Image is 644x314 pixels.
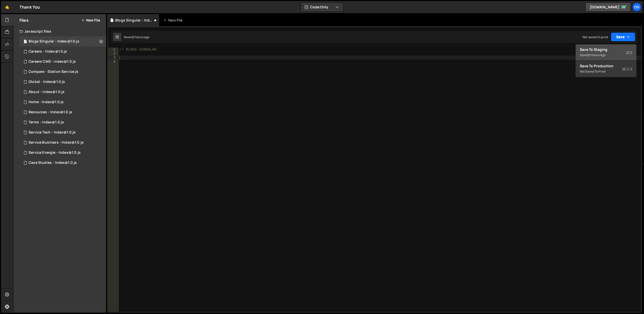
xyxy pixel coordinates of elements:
div: 16150/43401.js [19,97,106,107]
div: 4 [108,60,119,64]
span: S [626,50,632,55]
div: Careers - Index@1.0.js [29,49,67,54]
div: 2 hours ago [589,53,606,57]
div: Save to Production [580,63,632,69]
div: Compare - Station Service.js [29,70,78,74]
div: 16150/44830.js [19,47,106,57]
a: 🤙 [1,1,13,13]
div: Case Studies - Index@1.0.js [29,161,77,165]
div: 16150/43762.js [19,148,106,158]
div: 16150/45011.js [19,36,106,47]
div: Not saved to prod [583,35,608,39]
div: Resources - Index@1.0.js [29,110,72,115]
div: New File [163,18,184,23]
button: New File [81,18,100,22]
div: Careers CMS - index@1.0.js [29,59,76,64]
a: Od [632,3,641,12]
div: 16150/44116.js [19,158,106,168]
div: 16150/43656.js [19,107,106,117]
div: 16150/44848.js [19,57,106,67]
a: [DOMAIN_NAME] [585,3,631,12]
div: Home - index@1.0.js [29,100,64,104]
span: 1 [24,40,27,44]
button: Save to ProductionS Not saved to prod [576,61,636,77]
div: Not saved to prod [580,69,632,75]
div: 3 [108,56,119,60]
div: 1 [108,48,119,52]
div: Save to Staging [580,47,632,52]
div: Saved [124,35,150,39]
div: 16150/43693.js [19,138,106,148]
button: Save to StagingS Saved2 hours ago [576,44,636,61]
div: Saved [580,52,632,58]
div: 16150/44840.js [19,67,106,77]
div: Service Tech - Index@1.0.js [29,130,76,135]
div: Service Energie - Index@1.0.js [29,150,81,155]
div: Javascript files [13,26,106,36]
h2: Files [19,17,29,23]
div: Terms - Index@1.0.js [29,120,64,125]
div: About - Index@1.0.js [29,90,64,94]
div: Blogs Singular - Index@1.0.js [29,39,79,44]
span: S [622,66,632,72]
div: 2 [108,52,119,56]
div: Blogs Singular - Index@1.0.js [115,18,153,23]
div: 2 hours ago [133,35,150,39]
button: Code Only [301,3,343,12]
div: Service Business - Index@1.0.js [29,140,84,145]
div: Global - Index@1.0.js [29,80,65,84]
div: 16150/44188.js [19,87,106,97]
div: 16150/43555.js [19,117,106,127]
div: 16150/43704.js [19,127,106,138]
button: Save [611,32,635,41]
div: 16150/43695.js [19,77,106,87]
div: Thank You [19,4,40,10]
